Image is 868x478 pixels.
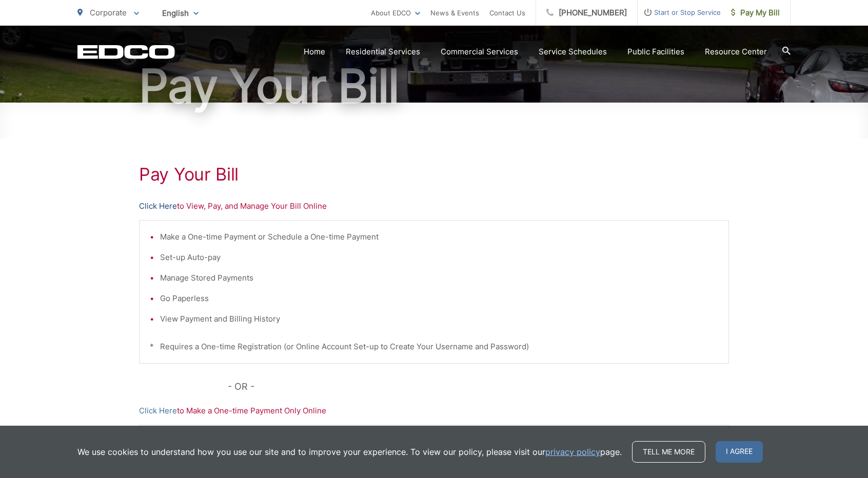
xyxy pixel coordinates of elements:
[160,292,718,305] li: Go Paperless
[77,446,622,458] p: We use cookies to understand how you use our site and to improve your experience. To view our pol...
[371,7,420,19] a: About EDCO
[632,441,705,463] a: Tell me more
[160,231,718,243] li: Make a One-time Payment or Schedule a One-time Payment
[441,46,518,58] a: Commercial Services
[731,7,780,19] span: Pay My Bill
[160,251,718,264] li: Set-up Auto-pay
[139,405,177,417] a: Click Here
[154,4,206,22] span: English
[430,7,479,19] a: News & Events
[160,313,718,325] li: View Payment and Billing History
[705,46,767,58] a: Resource Center
[545,446,600,458] a: privacy policy
[77,45,175,59] a: EDCD logo. Return to the homepage.
[716,441,763,463] span: I agree
[539,46,607,58] a: Service Schedules
[489,7,525,19] a: Contact Us
[90,8,127,17] span: Corporate
[228,379,729,394] p: - OR -
[150,341,718,353] p: * Requires a One-time Registration (or Online Account Set-up to Create Your Username and Password)
[139,200,729,212] p: to View, Pay, and Manage Your Bill Online
[139,200,177,212] a: Click Here
[304,46,325,58] a: Home
[627,46,684,58] a: Public Facilities
[139,405,729,417] p: to Make a One-time Payment Only Online
[139,164,729,185] h1: Pay Your Bill
[346,46,420,58] a: Residential Services
[77,61,791,112] h1: Pay Your Bill
[160,272,718,284] li: Manage Stored Payments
